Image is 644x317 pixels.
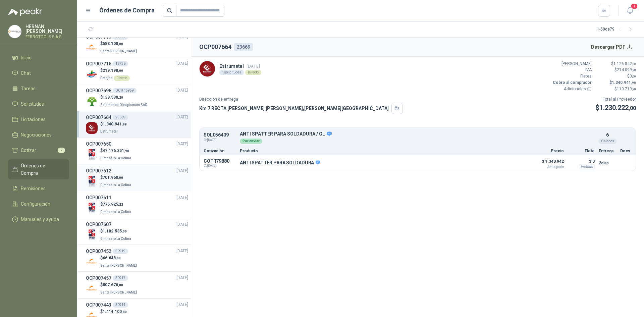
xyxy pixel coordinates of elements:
span: 110.719 [617,87,636,91]
div: 50914 [113,302,128,308]
img: Company Logo [86,256,98,268]
a: OCP007611[DATE] Company Logo$775.925,22Gimnasio La Colina [86,194,188,215]
span: ,96 [124,149,129,153]
p: Fletes [551,73,592,80]
img: Company Logo [86,42,98,53]
span: Anticipado [530,165,564,169]
p: $ 0 [568,157,595,165]
h3: OCP007716 [86,60,111,67]
h3: OCP007612 [86,167,111,174]
p: $ [100,309,138,315]
h3: OCP007607 [86,221,111,228]
span: ,80 [118,283,123,287]
p: Estrumetal [219,62,261,70]
span: 1 [631,3,638,9]
span: ,98 [632,87,636,91]
span: [DATE] [176,60,188,67]
a: OCP007612[DATE] Company Logo$701.960,00Gimnasio La Colina [86,167,188,188]
span: ,00 [118,69,123,72]
span: C: [DATE] [204,138,236,143]
span: [DATE] [247,64,260,69]
span: Solicitudes [21,100,44,108]
span: ,00 [632,74,636,78]
span: Santa [PERSON_NAME] [100,290,137,294]
div: Directo [245,70,261,75]
h2: OCP007664 [199,42,231,52]
span: 701.960 [103,175,123,180]
span: Remisiones [21,185,46,192]
h3: OCP007664 [86,114,111,121]
h3: OCP007443 [86,301,111,309]
p: $ [100,174,132,181]
a: Manuales y ayuda [8,213,69,226]
h3: OCP007650 [86,140,111,148]
p: [PERSON_NAME] [551,61,592,67]
p: Flete [568,149,595,153]
p: Precio [530,149,564,153]
span: ,00 [122,229,127,233]
p: $ [100,121,127,127]
a: Órdenes de Compra [8,159,69,179]
a: Tareas [8,82,69,95]
p: HERNAN [PERSON_NAME] [25,24,69,34]
p: 2 días [599,159,616,167]
span: 0 [630,74,636,78]
p: $ [596,73,636,80]
p: $ [596,67,636,73]
span: Santa [PERSON_NAME] [100,264,137,267]
span: ,98 [122,122,127,126]
span: Gimnasio La Colina [100,237,131,241]
p: FERROTOOLS S.A.S. [25,35,69,39]
span: ,98 [632,68,636,72]
span: Estrumetal [100,129,118,133]
p: ANTI SPATTER PARA SOLDADURA / GL [240,131,595,137]
a: OCP007698OC # 15959[DATE] Company Logo$138.530,28Salamanca Oleaginosas SAS [86,87,188,108]
span: ,00 [632,62,636,66]
span: Gimnasio La Colina [100,210,131,214]
p: Docs [620,149,632,153]
p: 6 [606,131,609,139]
div: Directo [114,75,130,81]
a: OCP00745750917[DATE] Company Logo$807.676,80Santa [PERSON_NAME] [86,274,188,296]
span: [DATE] [176,195,188,201]
p: $ [100,228,132,234]
span: ,28 [118,96,123,99]
p: COT179880 [204,158,236,164]
span: [DATE] [176,302,188,308]
span: ,00 [629,105,636,111]
button: Descargar PDF [587,40,636,54]
span: ,22 [118,203,123,206]
img: Company Logo [86,202,98,214]
span: C: [DATE] [204,164,236,168]
p: $ [100,67,130,74]
span: 1.126.842 [613,61,636,66]
p: Dirección de entrega [199,96,403,103]
span: 583.100 [103,41,123,46]
img: Company Logo [8,25,21,38]
a: Configuración [8,198,69,210]
span: 807.676 [103,282,123,287]
span: 47.176.351 [103,148,129,153]
span: Negociaciones [21,131,52,139]
p: $ [100,282,138,288]
span: Cotizar [21,147,36,154]
span: Inicio [21,54,32,61]
p: $ [100,41,138,47]
p: $ [596,86,636,92]
a: Inicio [8,51,69,64]
p: Total al Proveedor [595,96,636,103]
p: Cotización [204,149,236,153]
a: OCP00771613736[DATE] Company Logo$219.198,00PatojitoDirecto [86,60,188,81]
span: 7 [58,148,65,153]
span: 1.414.100 [103,309,127,314]
div: 13736 [113,61,128,66]
div: 1 solicitudes [219,70,244,75]
span: ,00 [116,256,121,260]
p: Producto [240,149,526,153]
a: OCP007650[DATE] Company Logo$47.176.351,96Gimnasio La Colina [86,140,188,161]
img: Company Logo [86,95,98,107]
span: Chat [21,69,31,77]
a: OCP00771950998[DATE] Company Logo$583.100,00Santa [PERSON_NAME] [86,33,188,54]
p: Adicionales [551,86,592,92]
p: SOL056409 [204,133,236,138]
